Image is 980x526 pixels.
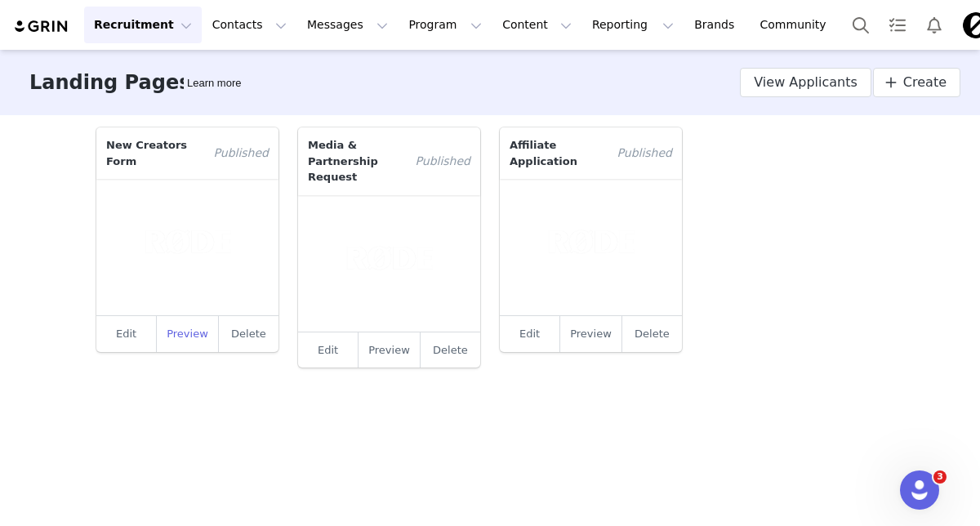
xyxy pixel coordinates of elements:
a: Tasks [880,7,915,43]
a: Edit [500,316,560,352]
a: Preview [359,332,421,368]
a: Preview [560,316,622,352]
button: Messages [297,7,398,43]
img: grin logo [13,19,70,34]
a: Delete [433,344,468,356]
button: Recruitment [84,7,202,43]
button: Contacts [203,7,296,43]
h3: Landing Pages [29,68,190,97]
span: 3 [933,470,947,484]
button: Program [399,7,492,43]
span: Published [406,127,480,195]
p: Media & Partnership Request [298,127,406,195]
p: Affiliate Application [500,127,608,179]
span: View Applicants [754,73,857,92]
span: Published [204,127,278,179]
span: Published [608,127,682,179]
button: Reporting [582,7,684,43]
a: Brands [684,7,749,43]
div: Tooltip anchor [184,75,244,91]
a: Edit [298,332,359,368]
p: New Creators Form [96,127,204,179]
button: Search [843,7,879,43]
a: Community [751,7,844,43]
button: Notifications [916,7,952,43]
button: Content [492,7,581,43]
a: Delete [231,328,266,340]
a: Create [873,68,960,97]
iframe: Intercom live chat [900,470,939,510]
a: Delete [635,328,670,340]
a: View Applicants [740,68,871,97]
span: Create [903,73,947,92]
a: Preview [157,316,219,352]
a: Edit [96,316,157,352]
